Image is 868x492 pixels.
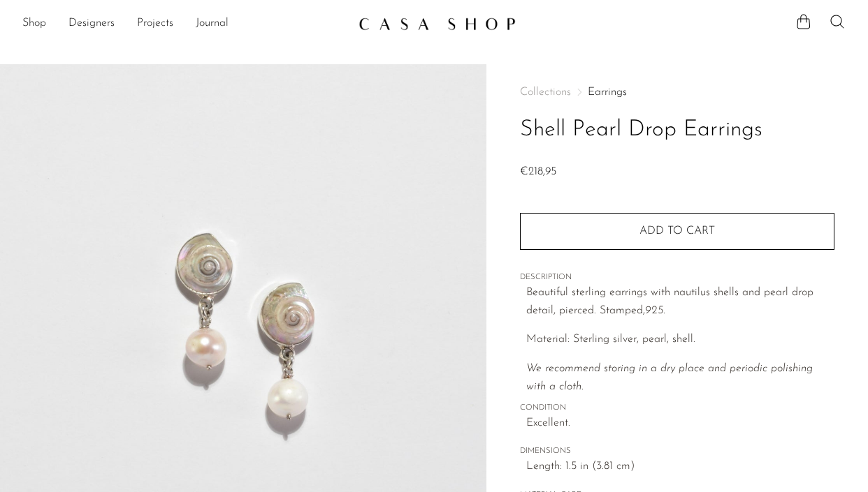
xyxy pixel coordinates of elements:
[196,15,229,33] a: Journal
[520,402,834,415] span: CONDITION
[526,363,813,392] i: We recommend storing in a dry place and periodic polishing with a cloth.
[520,213,834,249] button: Add to cart
[526,284,834,320] p: Beautiful sterling earrings with nautilus shells and pearl drop detail, pierced. Stamped,
[645,305,665,316] em: 925.
[22,12,347,36] nav: Desktop navigation
[520,271,834,284] span: DESCRIPTION
[137,15,173,33] a: Projects
[520,87,571,98] span: Collections
[520,87,834,98] nav: Breadcrumbs
[22,15,46,33] a: Shop
[520,112,834,148] h1: Shell Pearl Drop Earrings
[588,87,627,98] a: Earrings
[520,445,834,458] span: DIMENSIONS
[526,415,834,433] span: Excellent.
[68,15,115,33] a: Designers
[22,12,347,36] ul: NEW HEADER MENU
[526,458,834,476] span: Length: 1.5 in (3.81 cm)
[526,331,834,349] p: Material: Sterling silver, pearl, shell.
[520,166,556,177] span: €218,95
[639,225,715,237] span: Add to cart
